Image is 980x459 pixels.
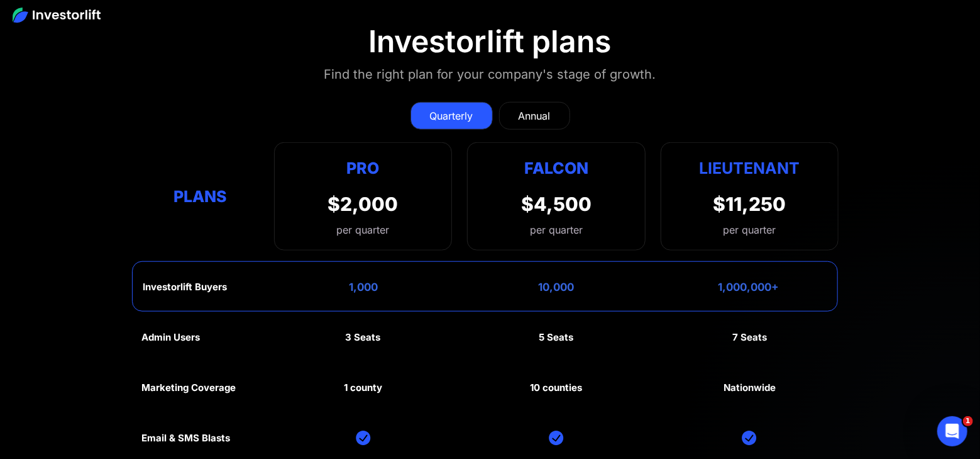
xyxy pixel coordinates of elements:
div: Admin Users [141,332,200,343]
div: Investorlift Buyers [143,281,227,293]
div: Plans [141,184,259,209]
div: Annual [519,108,551,123]
div: $4,500 [521,193,592,215]
div: Nationwide [724,382,776,394]
div: 3 Seats [346,332,381,343]
div: 7 Seats [732,332,767,343]
div: 1 county [344,382,382,394]
div: Quarterly [430,108,473,123]
div: per quarter [530,222,583,237]
div: 1,000,000+ [718,281,779,293]
div: 10 counties [531,382,583,394]
div: 5 Seats [539,332,574,343]
div: 1,000 [349,281,378,293]
div: Pro [328,156,399,180]
div: Find the right plan for your company's stage of growth. [324,64,656,84]
div: Falcon [524,156,588,180]
div: per quarter [723,222,776,237]
span: 1 [963,416,973,426]
div: 10,000 [538,281,574,293]
div: $11,250 [713,193,786,215]
div: Marketing Coverage [141,382,236,394]
div: Email & SMS Blasts [141,433,230,444]
div: Investorlift plans [369,23,612,60]
div: $2,000 [328,193,399,215]
strong: Lieutenant [699,159,800,178]
iframe: Intercom live chat [937,416,967,446]
div: per quarter [328,222,399,237]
